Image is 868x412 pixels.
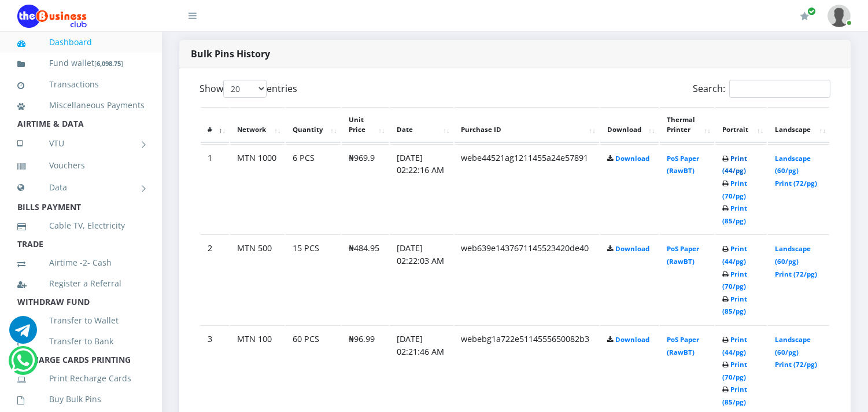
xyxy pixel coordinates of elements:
[775,179,817,187] a: Print (72/pg)
[342,234,389,324] td: ₦484.95
[455,234,599,324] td: web639e1437671145523420de40
[667,335,699,356] a: PoS Paper (RawBT)
[230,107,285,143] th: Network: activate to sort column ascending
[230,144,285,234] td: MTN 1000
[722,385,747,406] a: Print (85/pg)
[667,154,699,175] a: PoS Paper (RawBT)
[660,107,714,143] th: Thermal Printer: activate to sort column ascending
[775,360,817,369] a: Print (72/pg)
[807,7,816,16] span: Renew/Upgrade Subscription
[17,173,145,202] a: Data
[201,107,229,143] th: #: activate to sort column descending
[729,80,830,98] input: Search:
[97,59,121,68] b: 6,098.75
[17,365,145,392] a: Print Recharge Cards
[191,47,270,60] strong: Bulk Pins History
[715,107,767,143] th: Portrait: activate to sort column ascending
[390,107,453,143] th: Date: activate to sort column ascending
[722,335,747,356] a: Print (44/pg)
[722,154,747,175] a: Print (44/pg)
[390,234,453,324] td: [DATE] 02:22:03 AM
[775,270,817,278] a: Print (72/pg)
[775,244,811,266] a: Landscape (60/pg)
[17,307,145,334] a: Transfer to Wallet
[17,270,145,297] a: Register a Referral
[390,144,453,234] td: [DATE] 02:22:16 AM
[17,50,145,77] a: Fund wallet[6,098.75]
[9,325,37,344] a: Chat for support
[722,204,747,225] a: Print (85/pg)
[828,5,851,27] img: User
[12,355,35,374] a: Chat for support
[455,144,599,234] td: webe44521ag1211455a24e57891
[17,29,145,56] a: Dashboard
[286,234,341,324] td: 15 PCS
[94,59,123,68] small: [ ]
[17,152,145,179] a: Vouchers
[223,80,267,98] select: Showentries
[17,5,87,28] img: Logo
[17,92,145,119] a: Miscellaneous Payments
[286,144,341,234] td: 6 PCS
[342,144,389,234] td: ₦969.9
[722,295,747,316] a: Print (85/pg)
[615,335,649,344] a: Download
[17,328,145,355] a: Transfer to Bank
[201,234,229,324] td: 2
[201,144,229,234] td: 1
[775,335,811,356] a: Landscape (60/pg)
[455,107,599,143] th: Purchase ID: activate to sort column ascending
[600,107,659,143] th: Download: activate to sort column ascending
[17,249,145,276] a: Airtime -2- Cash
[693,80,830,98] label: Search:
[800,12,809,21] i: Renew/Upgrade Subscription
[615,244,649,253] a: Download
[615,154,649,163] a: Download
[200,80,297,98] label: Show entries
[17,71,145,98] a: Transactions
[722,179,747,200] a: Print (70/pg)
[667,244,699,266] a: PoS Paper (RawBT)
[342,107,389,143] th: Unit Price: activate to sort column ascending
[230,234,285,324] td: MTN 500
[775,154,811,175] a: Landscape (60/pg)
[722,270,747,291] a: Print (70/pg)
[17,129,145,158] a: VTU
[722,244,747,266] a: Print (44/pg)
[722,360,747,381] a: Print (70/pg)
[768,107,829,143] th: Landscape: activate to sort column ascending
[286,107,341,143] th: Quantity: activate to sort column ascending
[17,212,145,239] a: Cable TV, Electricity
